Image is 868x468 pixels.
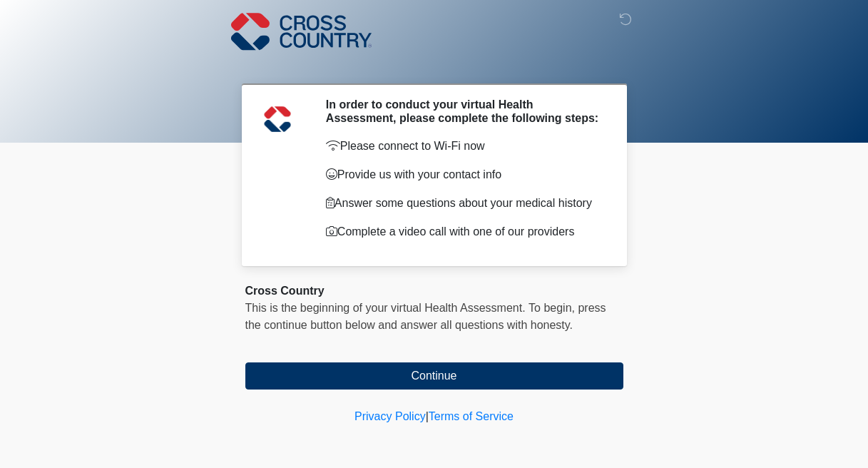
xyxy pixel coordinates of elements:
p: Answer some questions about your medical history [326,195,602,212]
div: Cross Country [245,283,623,300]
img: Agent Avatar [256,98,299,141]
h1: ‎ ‎ ‎ [235,51,634,78]
h2: In order to conduct your virtual Health Assessment, please complete the following steps: [326,98,602,125]
img: Cross Country Logo [231,11,372,52]
span: press the continue button below and answer all questions with honesty. [245,302,606,331]
a: Terms of Service [429,410,514,422]
span: To begin, [529,302,578,314]
a: Privacy Policy [354,410,426,422]
span: This is the beginning of your virtual Health Assessment. [245,302,526,314]
a: | [426,410,429,422]
p: Complete a video call with one of our providers [326,223,602,240]
button: Continue [245,362,623,390]
p: Provide us with your contact info [326,166,602,183]
p: Please connect to Wi-Fi now [326,138,602,155]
